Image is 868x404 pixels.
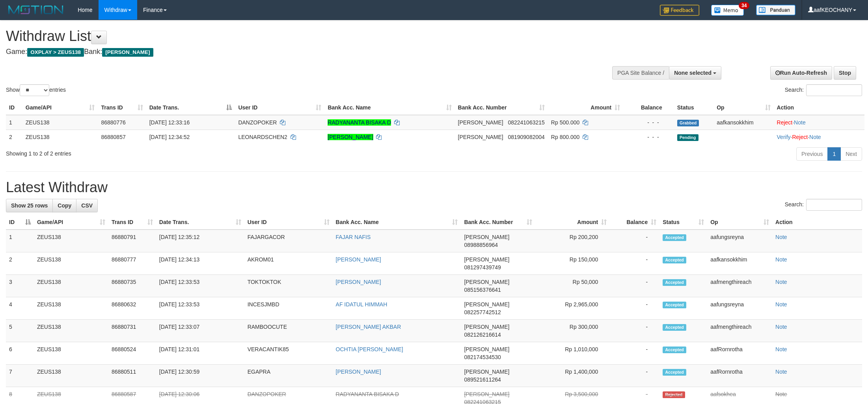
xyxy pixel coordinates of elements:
[34,320,108,342] td: ZEUS138
[52,199,76,212] a: Copy
[711,5,744,16] img: Button%20Memo.svg
[238,134,287,140] span: LEONARDSCHEN2
[464,234,509,240] span: [PERSON_NAME]
[27,48,84,57] span: OXPLAY > ZEUS138
[535,342,610,365] td: Rp 1,010,000
[508,119,544,126] span: Copy 082241063215 to clipboard
[535,275,610,297] td: Rp 50,000
[663,257,686,263] span: Accepted
[772,215,862,230] th: Action
[610,365,659,387] td: -
[146,100,235,115] th: Date Trans.: activate to sort column descending
[108,215,156,230] th: Trans ID: activate to sort column ascending
[535,215,610,230] th: Amount: activate to sort column ascending
[156,215,244,230] th: Date Trans.: activate to sort column ascending
[6,100,22,115] th: ID
[669,66,721,80] button: None selected
[101,134,125,140] span: 86880857
[336,256,381,263] a: [PERSON_NAME]
[840,147,862,161] a: Next
[610,297,659,320] td: -
[108,230,156,252] td: 86880791
[34,215,108,230] th: Game/API: activate to sort column ascending
[244,230,333,252] td: FAJARGACOR
[156,275,244,297] td: [DATE] 12:33:53
[707,215,772,230] th: Op: activate to sort column ascending
[674,100,714,115] th: Status
[102,48,153,57] span: [PERSON_NAME]
[156,230,244,252] td: [DATE] 12:35:12
[458,134,503,140] span: [PERSON_NAME]
[336,391,399,397] a: RADYANANTA BISAKA D
[794,119,806,126] a: Note
[34,230,108,252] td: ZEUS138
[707,320,772,342] td: aafmengthireach
[707,252,772,275] td: aafkansokkhim
[108,320,156,342] td: 86880731
[336,324,401,330] a: [PERSON_NAME] AKBAR
[663,347,686,353] span: Accepted
[76,199,98,212] a: CSV
[98,100,146,115] th: Trans ID: activate to sort column ascending
[34,297,108,320] td: ZEUS138
[775,234,787,240] a: Note
[775,346,787,352] a: Note
[34,342,108,365] td: ZEUS138
[535,230,610,252] td: Rp 200,200
[6,84,66,96] label: Show entries
[156,252,244,275] td: [DATE] 12:34:13
[461,215,535,230] th: Bank Acc. Number: activate to sort column ascending
[626,133,671,141] div: - - -
[775,256,787,263] a: Note
[464,332,501,338] span: Copy 082126216614 to clipboard
[6,215,34,230] th: ID: activate to sort column descending
[11,202,48,209] span: Show 25 rows
[663,302,686,308] span: Accepted
[101,119,125,126] span: 86880776
[792,134,808,140] a: Reject
[336,279,381,285] a: [PERSON_NAME]
[156,297,244,320] td: [DATE] 12:33:53
[663,369,686,376] span: Accepted
[663,279,686,286] span: Accepted
[58,202,71,209] span: Copy
[775,391,787,397] a: Note
[6,4,66,16] img: MOTION_logo.png
[244,365,333,387] td: EGAPRA
[464,346,509,352] span: [PERSON_NAME]
[623,100,674,115] th: Balance
[551,134,579,140] span: Rp 800.000
[156,342,244,365] td: [DATE] 12:31:01
[785,84,862,96] label: Search:
[464,287,501,293] span: Copy 085156376641 to clipboard
[455,100,548,115] th: Bank Acc. Number: activate to sort column ascending
[244,275,333,297] td: TOKTOKTOK
[328,119,391,126] a: RADYANANTA BISAKA D
[156,365,244,387] td: [DATE] 12:30:59
[328,134,373,140] a: [PERSON_NAME]
[464,354,501,360] span: Copy 082174534530 to clipboard
[610,215,659,230] th: Balance: activate to sort column ascending
[244,252,333,275] td: AKROM01
[336,369,381,375] a: [PERSON_NAME]
[663,324,686,331] span: Accepted
[244,297,333,320] td: INCESJMBD
[235,100,324,115] th: User ID: activate to sort column ascending
[707,297,772,320] td: aafungsreyna
[34,365,108,387] td: ZEUS138
[535,320,610,342] td: Rp 300,000
[756,5,795,15] img: panduan.png
[6,275,34,297] td: 3
[244,342,333,365] td: VERACANTIK85
[34,252,108,275] td: ZEUS138
[34,275,108,297] td: ZEUS138
[6,342,34,365] td: 6
[663,391,685,398] span: Rejected
[464,309,501,315] span: Copy 082257742512 to clipboard
[108,342,156,365] td: 86880524
[6,146,356,158] div: Showing 1 to 2 of 2 entries
[324,100,454,115] th: Bank Acc. Name: activate to sort column ascending
[739,2,749,9] span: 34
[6,320,34,342] td: 5
[774,130,864,144] td: · ·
